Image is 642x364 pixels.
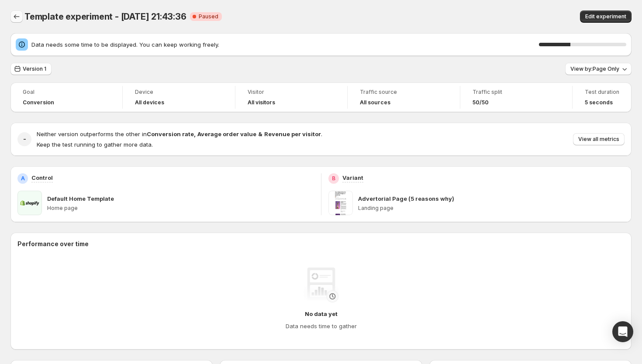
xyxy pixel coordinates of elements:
button: Back [10,10,23,23]
span: View all metrics [578,136,619,143]
p: Default Home Template [47,194,114,203]
p: Control [31,173,53,182]
span: Test duration [585,89,619,96]
span: Keep the test running to gather more data. [37,141,153,148]
h4: No data yet [305,309,338,318]
img: Default Home Template [17,191,42,215]
button: Version 1 [10,63,52,75]
strong: Average order value [197,130,256,137]
span: Edit experiment [585,13,626,20]
h2: - [23,135,26,144]
button: View by:Page Only [565,63,632,75]
h4: All devices [135,99,164,106]
h2: A [21,175,25,182]
div: Open Intercom Messenger [612,321,633,342]
span: Device [135,89,222,96]
h4: All visitors [248,99,275,106]
strong: & [258,130,262,137]
span: Traffic source [360,89,447,96]
span: Conversion [23,99,54,106]
a: GoalConversion [23,88,110,107]
span: 50/50 [473,99,489,106]
h2: B [332,175,335,182]
p: Landing page [358,205,625,212]
span: Data needs some time to be displayed. You can keep working freely. [31,40,539,49]
strong: Revenue per visitor [264,130,321,137]
a: Traffic sourceAll sources [360,88,447,107]
img: Advertorial Page (5 reasons why) [328,191,353,215]
img: No data yet [304,268,338,302]
a: Test duration5 seconds [585,88,619,107]
a: Traffic split50/50 [473,88,560,107]
span: Neither version outperforms the other in . [37,130,322,137]
span: Version 1 [23,65,46,72]
span: Visitor [248,89,335,96]
strong: , [194,130,196,137]
button: View all metrics [573,133,625,145]
p: Advertorial Page (5 reasons why) [358,194,454,203]
span: 5 seconds [585,99,613,106]
h4: Data needs time to gather [286,322,357,330]
span: Goal [23,89,110,96]
a: VisitorAll visitors [248,88,335,107]
span: Paused [199,13,218,20]
h4: All sources [360,99,390,106]
span: Template experiment - [DATE] 21:43:36 [24,11,186,22]
h2: Performance over time [17,240,625,248]
p: Home page [47,205,314,212]
span: Traffic split [473,89,560,96]
p: Variant [342,173,363,182]
span: View by: Page Only [570,65,619,72]
strong: Conversion rate [147,130,194,137]
button: Edit experiment [580,10,632,23]
a: DeviceAll devices [135,88,222,107]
